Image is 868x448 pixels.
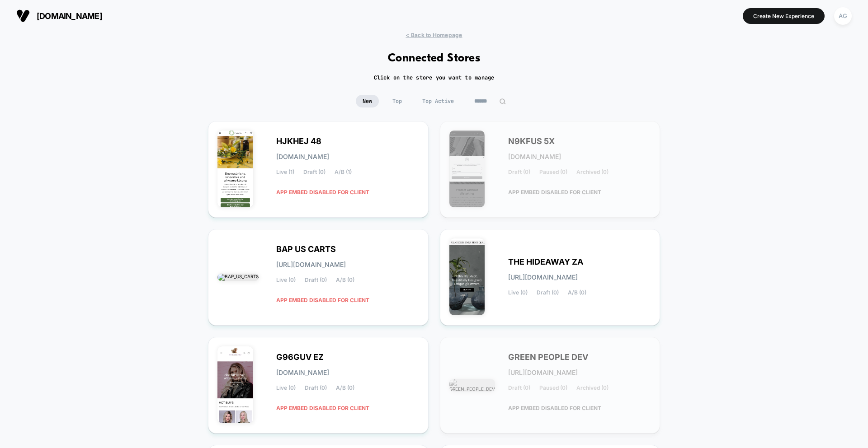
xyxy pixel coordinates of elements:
[415,95,461,107] span: Top Active
[276,169,294,175] span: Live (1)
[539,385,567,391] span: Paused (0)
[336,277,354,283] span: A/B (0)
[276,138,321,145] span: HJKHEJ 48
[276,292,369,308] span: APP EMBED DISABLED FOR CLIENT
[276,385,296,391] span: Live (0)
[386,95,409,107] span: Top
[356,95,379,107] span: New
[217,131,253,207] img: HJKHEJ_48
[508,400,601,416] span: APP EMBED DISABLED FOR CLIENT
[508,289,528,296] span: Live (0)
[276,400,369,416] span: APP EMBED DISABLED FOR CLIENT
[276,354,324,360] span: G96GUV EZ
[276,184,369,200] span: APP EMBED DISABLED FOR CLIENT
[449,131,485,207] img: N9KFUS_5X
[276,154,329,160] span: [DOMAIN_NAME]
[834,7,852,25] div: AG
[374,74,495,81] h2: Click on the store you want to manage
[276,246,336,252] span: BAP US CARTS
[14,9,105,23] button: [DOMAIN_NAME]
[335,169,352,175] span: A/B (1)
[276,277,296,283] span: Live (0)
[831,7,854,25] button: AG
[508,184,601,200] span: APP EMBED DISABLED FOR CLIENT
[508,259,583,265] span: THE HIDEAWAY ZA
[217,346,253,423] img: G96GUV_EZ
[508,138,555,145] span: N9KFUS 5X
[305,277,327,283] span: Draft (0)
[576,169,609,175] span: Archived (0)
[537,289,559,296] span: Draft (0)
[303,169,325,175] span: Draft (0)
[305,385,327,391] span: Draft (0)
[508,369,578,376] span: [URL][DOMAIN_NAME]
[336,385,354,391] span: A/B (0)
[499,98,506,105] img: edit
[576,385,609,391] span: Archived (0)
[508,169,530,175] span: Draft (0)
[406,32,462,38] span: < Back to Homepage
[743,8,825,24] button: Create New Experience
[276,261,346,268] span: [URL][DOMAIN_NAME]
[388,52,481,65] h1: Connected Stores
[16,9,30,23] img: Visually logo
[449,238,485,315] img: THE_HIDEAWAY_ZA
[449,379,495,392] img: GREEN_PEOPLE_DEV
[508,154,561,160] span: [DOMAIN_NAME]
[539,169,567,175] span: Paused (0)
[508,274,578,280] span: [URL][DOMAIN_NAME]
[568,289,586,296] span: A/B (0)
[276,369,329,376] span: [DOMAIN_NAME]
[217,274,259,281] img: BAP_US_CARTS
[37,11,102,21] span: [DOMAIN_NAME]
[508,354,588,360] span: GREEN PEOPLE DEV
[508,385,530,391] span: Draft (0)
